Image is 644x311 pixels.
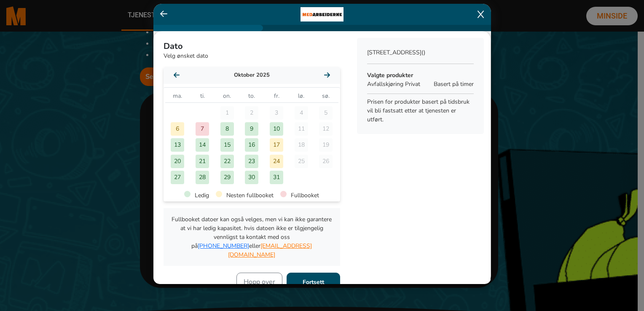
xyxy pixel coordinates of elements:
[239,137,264,153] div: torsdag 16. oktober 2025
[434,80,474,88] span: Basert på timer
[270,138,283,152] div: 17
[170,215,333,259] p: Fullbooket datoer kan også velges, men vi kan ikke garantere at vi har ledig kapasitet. hvis dato...
[264,153,289,169] div: fredag 24. oktober 2025
[303,278,324,286] b: Fortsett
[314,89,338,103] div: sø.
[190,153,215,169] div: tirsdag 21. oktober 2025
[220,122,234,136] div: 8
[239,89,264,103] div: to.
[239,169,264,185] div: torsdag 30. oktober 2025
[215,89,239,103] div: on.
[165,89,190,103] div: ma.
[196,171,209,184] div: 28
[287,273,340,291] button: Fortsett
[367,80,429,88] p: Avfallskjøring Privat
[165,137,190,153] div: mandag 13. oktober 2025
[196,138,209,152] div: 14
[190,89,215,103] div: ti.
[270,122,283,136] div: 10
[245,138,258,152] div: 16
[195,191,209,200] span: Ledig
[190,169,215,185] div: tirsdag 28. oktober 2025
[270,171,283,184] div: 31
[171,171,184,184] div: 27
[270,155,283,168] div: 24
[198,242,249,250] a: [PHONE_NUMBER]
[234,71,270,80] p: oktober 2025
[171,155,184,168] div: 20
[165,121,190,137] div: mandag 6. oktober 2025
[239,153,264,169] div: torsdag 23. oktober 2025
[264,137,289,153] div: fredag 17. oktober 2025
[220,138,234,152] div: 15
[196,155,209,168] div: 21
[239,121,264,137] div: torsdag 9. oktober 2025
[165,153,190,169] div: mandag 20. oktober 2025
[215,153,239,169] div: onsdag 22. oktober 2025
[264,89,289,103] div: fr.
[289,89,314,103] div: lø.
[245,171,258,184] div: 30
[164,41,340,51] h5: Dato
[164,51,340,60] p: Velg ønsket dato
[236,273,282,291] button: Hopp over
[367,97,474,124] p: Prisen for produkter basert på tidsbruk vil bli fastsatt etter at tjenesten er utført.
[264,169,289,185] div: fredag 31. oktober 2025
[215,169,239,185] div: onsdag 29. oktober 2025
[228,242,312,259] a: [EMAIL_ADDRESS][DOMAIN_NAME]
[367,71,413,79] b: Valgte produkter
[165,169,190,185] div: mandag 27. oktober 2025
[220,155,234,168] div: 22
[215,137,239,153] div: onsdag 15. oktober 2025
[245,155,258,168] div: 23
[190,137,215,153] div: tirsdag 14. oktober 2025
[367,48,474,57] p: [STREET_ADDRESS]
[301,4,343,25] img: bacdd172-0455-430b-bf8f-cf411a8648e0
[291,191,319,200] span: Fullbooket
[245,122,258,136] div: 9
[226,191,274,200] span: Nesten fullbooket
[215,121,239,137] div: onsdag 8. oktober 2025
[171,138,184,152] div: 13
[190,121,215,137] div: tirsdag 7. oktober 2025
[171,122,184,136] div: 6
[421,48,425,56] span: ()
[196,122,209,136] div: 7
[264,121,289,137] div: fredag 10. oktober 2025
[220,171,234,184] div: 29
